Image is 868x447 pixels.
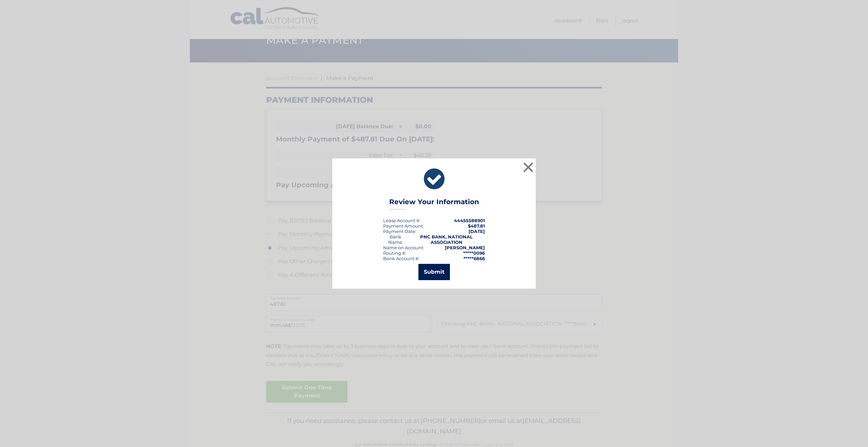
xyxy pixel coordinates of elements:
[383,223,424,229] div: Payment Amount:
[389,198,479,210] h3: Review Your Information
[454,218,485,223] strong: 44455588901
[445,245,485,250] strong: [PERSON_NAME]
[383,229,416,234] div: :
[418,264,450,280] button: Submit
[383,229,415,234] span: Payment Date
[383,250,406,256] div: Routing #:
[383,256,419,261] div: Bank Account #:
[383,234,408,245] div: Bank Name:
[521,160,535,174] button: ×
[420,234,473,245] strong: PNC BANK, NATIONAL ASSOCIATION
[383,245,424,250] div: Name on Account:
[468,223,485,229] span: $487.81
[469,229,485,234] span: [DATE]
[383,218,420,223] div: Lease Account #:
